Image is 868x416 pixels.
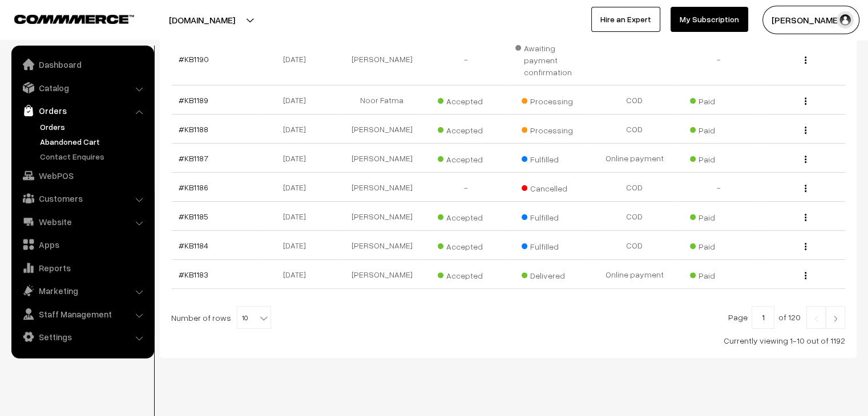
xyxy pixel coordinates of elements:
[690,150,747,165] span: Paid
[424,32,508,85] td: -
[37,121,150,133] a: Orders
[592,231,677,260] td: COD
[805,127,806,134] img: Menu
[438,150,495,165] span: Accepted
[256,173,340,202] td: [DATE]
[31,66,40,75] img: tab_domain_overview_orange.svg
[340,173,425,202] td: [PERSON_NAME]
[256,231,340,260] td: [DATE]
[522,209,579,223] span: Fulfilled
[114,66,123,75] img: tab_keywords_by_traffic_grey.svg
[805,185,806,192] img: Menu
[14,258,150,278] a: Reports
[340,260,425,289] td: [PERSON_NAME]
[256,85,340,115] td: [DATE]
[179,54,209,64] a: #KB1190
[37,136,150,148] a: Abandoned Cart
[592,144,677,173] td: Online payment
[592,202,677,231] td: COD
[438,209,495,223] span: Accepted
[14,100,150,121] a: Orders
[37,150,150,162] a: Contact Enquires
[592,173,677,202] td: COD
[690,238,747,252] span: Paid
[126,67,192,75] div: Keywords by Traffic
[256,260,340,289] td: [DATE]
[522,180,579,194] span: Cancelled
[179,240,208,250] a: #KB1184
[256,202,340,231] td: [DATE]
[805,272,806,279] img: Menu
[728,312,748,322] span: Page
[179,182,208,192] a: #KB1186
[438,121,495,136] span: Accepted
[340,115,425,144] td: [PERSON_NAME]
[592,260,677,289] td: Online payment
[237,306,271,329] span: 10
[340,85,425,115] td: Noor Fatma
[179,124,208,134] a: #KB1188
[438,238,495,252] span: Accepted
[32,18,56,27] div: v 4.0.25
[677,173,761,202] td: -
[522,121,579,136] span: Processing
[14,78,150,98] a: Catalog
[256,115,340,144] td: [DATE]
[171,312,231,324] span: Number of rows
[805,56,806,64] img: Menu
[340,32,425,85] td: [PERSON_NAME]
[690,267,747,282] span: Paid
[522,238,579,252] span: Fulfilled
[778,312,801,322] span: of 120
[438,92,495,107] span: Accepted
[179,153,208,163] a: #KB1187
[14,11,114,25] a: COMMMERCE
[690,121,747,136] span: Paid
[43,67,102,75] div: Domain Overview
[677,32,761,85] td: -
[179,211,208,221] a: #KB1185
[18,18,27,27] img: logo_orange.svg
[805,243,806,250] img: Menu
[762,6,859,34] button: [PERSON_NAME]…
[256,144,340,173] td: [DATE]
[179,270,208,279] a: #KB1183
[14,304,150,324] a: Staff Management
[837,11,854,28] img: user
[14,54,150,75] a: Dashboard
[522,92,579,107] span: Processing
[340,231,425,260] td: [PERSON_NAME]
[14,280,150,301] a: Marketing
[340,144,425,173] td: [PERSON_NAME]
[811,315,821,322] img: Left
[30,30,126,39] div: Domain: [DOMAIN_NAME]
[129,6,275,34] button: [DOMAIN_NAME]
[14,234,150,255] a: Apps
[515,39,586,78] span: Awaiting payment confirmation
[671,7,748,32] a: My Subscription
[522,267,579,282] span: Delivered
[18,30,27,39] img: website_grey.svg
[522,150,579,165] span: Fulfilled
[592,85,677,115] td: COD
[237,307,271,329] span: 10
[171,335,845,346] div: Currently viewing 1-10 out of 1192
[805,97,806,105] img: Menu
[438,267,495,282] span: Accepted
[256,32,340,85] td: [DATE]
[830,315,841,322] img: Right
[805,156,806,163] img: Menu
[424,173,508,202] td: -
[14,165,150,186] a: WebPOS
[805,214,806,221] img: Menu
[690,92,747,107] span: Paid
[690,209,747,223] span: Paid
[14,211,150,232] a: Website
[14,188,150,209] a: Customers
[14,15,134,23] img: COMMMERCE
[179,95,208,105] a: #KB1189
[591,7,660,32] a: Hire an Expert
[340,202,425,231] td: [PERSON_NAME]
[14,327,150,347] a: Settings
[592,115,677,144] td: COD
